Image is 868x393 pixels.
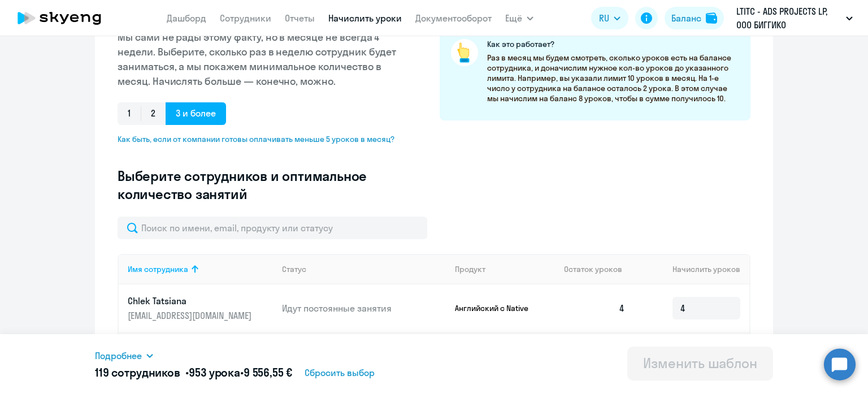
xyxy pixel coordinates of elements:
button: Изменить шаблон [627,347,773,381]
td: 4 [555,284,634,332]
input: Поиск по имени, email, продукту или статусу [118,217,427,239]
span: 9 556,55 € [244,365,293,379]
a: Chlek Tatsiana[EMAIL_ADDRESS][DOMAIN_NAME] [128,295,273,322]
button: RU [591,7,628,29]
p: Раз в месяц мы будем смотреть, сколько уроков есть на балансе сотрудника, и доначислим нужное кол... [487,53,739,103]
th: Начислить уроков [634,254,749,284]
a: Документооборот [415,12,492,24]
span: Подробнее [95,349,142,362]
div: Имя сотрудника [128,264,188,274]
span: 1 [118,102,141,125]
p: Английский с Native [455,303,540,313]
p: Chlek Tatsiana [128,295,254,307]
p: [EMAIL_ADDRESS][DOMAIN_NAME] [128,309,254,322]
div: Статус [282,264,446,274]
span: RU [599,11,609,25]
span: Как быть, если от компании готовы оплачивать меньше 5 уроков в месяц? [118,134,403,144]
span: Ещё [505,11,522,25]
p: Как это работает? [487,39,739,49]
button: Балансbalance [665,7,724,29]
h5: 119 сотрудников • • [95,365,292,381]
p: LTITC - ADS PROJECTS LP, ООО БИГГИКО [736,5,841,32]
td: 3 [555,332,634,379]
div: Остаток уроков [564,264,634,274]
span: Сбросить выбор [305,366,375,379]
button: LTITC - ADS PROJECTS LP, ООО БИГГИКО [731,5,858,32]
span: 2 [141,102,166,125]
span: 3 и более [166,102,226,125]
div: Продукт [455,264,555,274]
a: Начислить уроки [328,12,402,24]
h3: Выберите сотрудников и оптимальное количество занятий [118,167,403,203]
span: Остаток уроков [564,264,622,274]
img: balance [706,12,717,24]
div: Изменить шаблон [643,354,757,372]
p: Мы сами не рады этому факту, но в месяце не всегда 4 недели. Выберите, сколько раз в неделю сотру... [118,30,403,89]
span: 953 урока [189,365,240,379]
a: Отчеты [285,12,315,24]
div: Продукт [455,264,485,274]
a: Сотрудники [220,12,271,24]
p: Идут постоянные занятия [282,302,446,314]
a: Дашборд [167,12,206,24]
div: Статус [282,264,306,274]
button: Ещё [505,7,533,29]
img: pointer-circle [451,39,478,66]
div: Имя сотрудника [128,264,273,274]
div: Баланс [671,11,701,25]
